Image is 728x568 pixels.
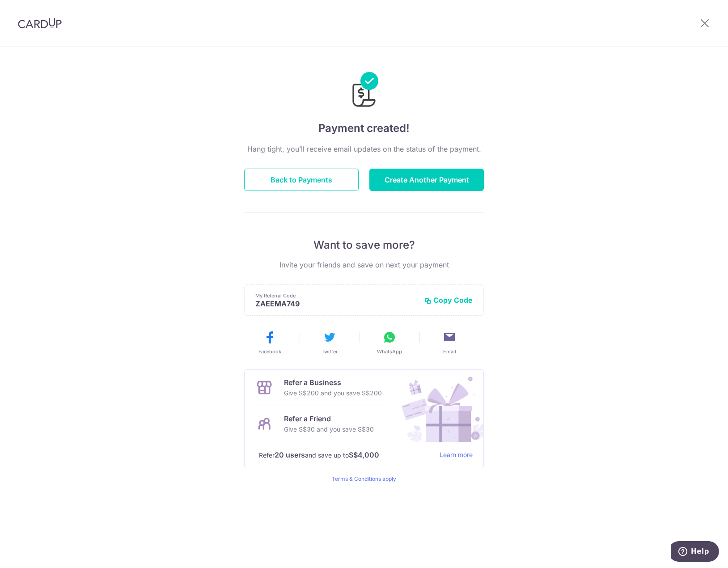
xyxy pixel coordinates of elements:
[671,541,719,564] iframe: Opens a widget where you can find more information
[244,144,484,154] p: Hang tight, you’ll receive email updates on the status of the payment.
[284,424,374,435] p: Give S$30 and you save S$30
[18,18,62,29] img: CardUp
[284,388,382,398] p: Give S$200 and you save S$200
[244,120,484,136] h4: Payment created!
[440,449,473,461] a: Learn more
[424,296,473,305] button: Copy Code
[258,348,281,355] span: Facebook
[244,169,359,191] button: Back to Payments
[244,259,484,270] p: Invite your friends and save on next your payment
[423,330,476,355] button: Email
[349,449,379,460] strong: S$4,000
[393,370,483,442] img: Refer
[443,348,456,355] span: Email
[369,169,484,191] button: Create Another Payment
[255,299,417,308] p: ZAEEMA749
[284,413,374,424] p: Refer a Friend
[255,292,417,299] p: My Referral Code
[244,238,484,252] p: Want to save more?
[363,330,416,355] button: WhatsApp
[322,348,338,355] span: Twitter
[350,72,378,110] img: Payments
[259,449,432,461] p: Refer and save up to
[332,475,396,482] a: Terms & Conditions apply
[377,348,402,355] span: WhatsApp
[303,330,356,355] button: Twitter
[275,449,305,460] strong: 20 users
[284,377,382,388] p: Refer a Business
[243,330,296,355] button: Facebook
